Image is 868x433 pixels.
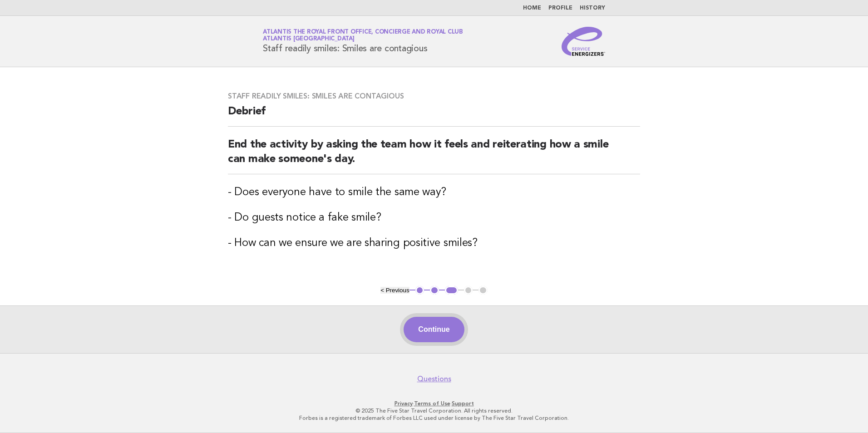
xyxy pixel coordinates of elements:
button: 2 [430,286,439,295]
p: · · [156,400,712,407]
a: Support [452,400,474,407]
h3: - Does everyone have to smile the same way? [228,185,640,200]
span: Atlantis [GEOGRAPHIC_DATA] [263,36,355,42]
a: Profile [548,5,572,11]
img: Service Energizers [562,27,605,56]
a: Questions [417,374,451,384]
a: History [580,5,605,11]
button: Continue [404,317,464,342]
p: Forbes is a registered trademark of Forbes LLC used under license by The Five Star Travel Corpora... [156,414,712,422]
a: Privacy [395,400,413,407]
button: < Previous [380,287,409,294]
a: Home [523,5,541,11]
p: © 2025 The Five Star Travel Corporation. All rights reserved. [156,407,712,414]
button: 3 [445,286,458,295]
h3: Staff readily smiles: Smiles are contagious [228,92,640,101]
h2: End the activity by asking the team how it feels and reiterating how a smile can make someone's day. [228,138,640,174]
button: 1 [415,286,424,295]
h2: Debrief [228,104,640,127]
a: Atlantis The Royal Front Office, Concierge and Royal ClubAtlantis [GEOGRAPHIC_DATA] [263,29,463,42]
h3: - How can we ensure we are sharing positive smiles? [228,236,640,251]
h3: - Do guests notice a fake smile? [228,211,640,225]
h1: Staff readily smiles: Smiles are contagious [263,30,463,53]
a: Terms of Use [414,400,450,407]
